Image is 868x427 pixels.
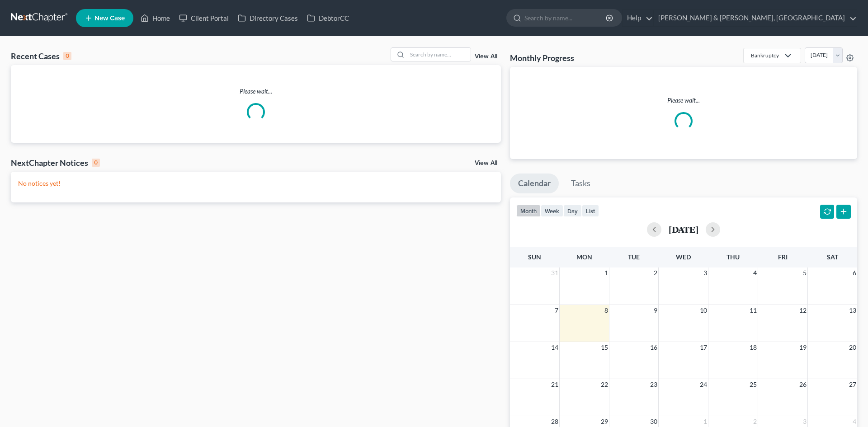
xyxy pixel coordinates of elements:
span: 3 [703,267,708,278]
span: New Case [94,15,125,22]
a: Home [136,10,175,26]
span: Wed [676,253,691,261]
p: Please wait... [11,87,501,96]
span: Thu [726,253,740,261]
button: month [516,205,541,217]
span: 16 [649,342,658,353]
span: 30 [649,416,658,427]
button: day [563,205,582,217]
span: 25 [749,379,758,390]
div: NextChapter Notices [11,157,100,168]
span: 12 [798,305,807,316]
span: 4 [852,416,857,427]
button: list [582,205,599,217]
span: 5 [802,267,807,278]
span: Sat [827,253,838,261]
div: Recent Cases [11,51,71,61]
h3: Monthly Progress [510,52,574,63]
span: Tue [628,253,640,261]
span: 15 [600,342,609,353]
span: 28 [550,416,559,427]
span: 3 [802,416,807,427]
input: Search by name... [524,9,607,26]
a: Client Portal [175,10,233,26]
span: 6 [852,267,857,278]
button: week [541,205,563,217]
span: 2 [752,416,758,427]
a: Directory Cases [233,10,302,26]
span: Fri [778,253,788,261]
p: Please wait... [517,96,850,105]
span: 11 [749,305,758,316]
span: 19 [798,342,807,353]
input: Search by name... [407,48,471,61]
span: 9 [653,305,658,316]
span: 31 [550,267,559,278]
span: 21 [550,379,559,390]
span: 20 [848,342,857,353]
span: 8 [604,305,609,316]
p: No notices yet! [18,179,494,188]
a: Calendar [510,174,559,193]
span: 1 [604,267,609,278]
span: Sun [528,253,541,261]
a: DebtorCC [302,10,354,26]
span: 17 [699,342,708,353]
span: 29 [600,416,609,427]
span: Mon [576,253,592,261]
span: 13 [848,305,857,316]
span: 26 [798,379,807,390]
span: 23 [649,379,658,390]
div: 0 [63,52,71,60]
span: 24 [699,379,708,390]
a: View All [475,160,497,166]
span: 7 [554,305,559,316]
a: Tasks [563,174,599,193]
span: 1 [703,416,708,427]
span: 27 [848,379,857,390]
span: 18 [749,342,758,353]
a: View All [475,53,497,60]
a: [PERSON_NAME] & [PERSON_NAME], [GEOGRAPHIC_DATA] [654,10,857,26]
h2: [DATE] [669,225,698,234]
div: Bankruptcy [751,52,779,59]
span: 22 [600,379,609,390]
div: 0 [92,159,100,167]
a: Help [623,10,653,26]
span: 2 [653,267,658,278]
span: 4 [752,267,758,278]
span: 14 [550,342,559,353]
span: 10 [699,305,708,316]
